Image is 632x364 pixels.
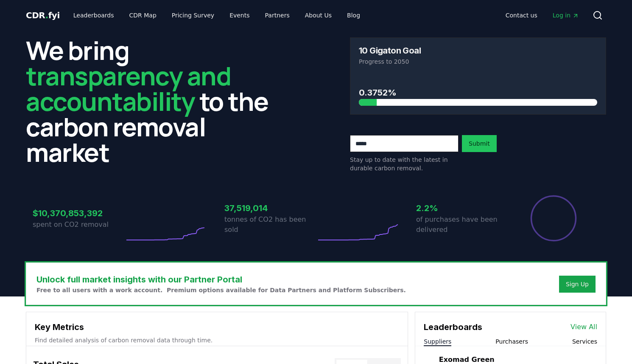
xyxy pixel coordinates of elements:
[26,10,60,20] span: CDR fyi
[530,195,577,242] div: Percentage of sales delivered
[462,135,497,152] button: Submit
[499,8,544,23] a: Contact us
[36,286,406,294] p: Free to all users with a work account. Premium options available for Data Partners and Platform S...
[559,276,596,293] button: Sign Up
[359,57,597,66] p: Progress to 2050
[26,9,60,21] a: CDR.fyi
[33,207,124,220] h3: $10,370,853,392
[359,46,421,55] h3: 10 Gigaton Goal
[258,8,296,23] a: Partners
[340,8,367,23] a: Blog
[45,10,48,20] span: .
[26,58,231,119] span: transparency and accountability
[570,322,597,332] a: View All
[165,8,221,23] a: Pricing Survey
[224,214,316,235] p: tonnes of CO2 has been sold
[33,220,124,230] p: spent on CO2 removal
[298,8,338,23] a: About Us
[67,8,121,23] a: Leaderboards
[224,202,316,214] h3: 37,519,014
[499,8,586,23] nav: Main
[546,8,586,23] a: Log in
[35,336,399,344] p: Find detailed analysis of carbon removal data through time.
[416,214,508,235] p: of purchases have been delivered
[35,321,399,333] h3: Key Metrics
[36,273,406,286] h3: Unlock full market insights with our Partner Portal
[424,337,451,346] button: Suppliers
[424,321,482,333] h3: Leaderboards
[67,8,367,23] nav: Main
[572,337,597,346] button: Services
[223,8,256,23] a: Events
[553,11,579,20] span: Log in
[350,155,459,172] p: Stay up to date with the latest in durable carbon removal.
[566,280,589,288] a: Sign Up
[26,37,282,165] h2: We bring to the carbon removal market
[495,337,528,346] button: Purchasers
[416,202,508,214] h3: 2.2%
[123,8,163,23] a: CDR Map
[359,86,597,99] h3: 0.3752%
